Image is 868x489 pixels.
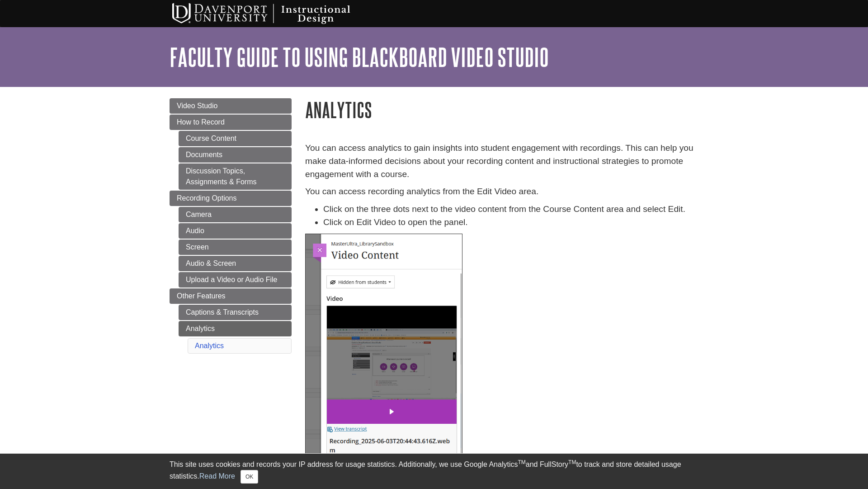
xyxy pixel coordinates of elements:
p: You can access recording analytics from the Edit Video area. [305,185,698,198]
a: Audio & Screen [179,256,292,271]
img: Davenport University Instructional Design [165,2,382,25]
a: Read More [199,472,235,480]
a: Screen [179,240,292,255]
li: Click on the three dots next to the video content from the Course Content area and select Edit. [323,203,698,216]
a: Video Studio [170,98,292,114]
a: Documents [179,147,292,163]
a: Captions & Transcripts [179,305,292,320]
sup: TM [568,459,576,465]
p: You can access analytics to gain insights into student engagement with recordings. This can help ... [305,142,698,181]
a: How to Record [170,115,292,130]
sup: TM [518,459,525,465]
a: Audio [179,223,292,239]
a: Upload a Video or Audio File [179,272,292,288]
span: Video Studio [177,102,217,110]
a: Analytics [179,321,292,336]
span: Recording Options [177,194,237,202]
a: Recording Options [170,191,292,206]
a: Other Features [170,288,292,304]
a: Course Content [179,131,292,146]
a: Analytics [195,342,224,350]
a: Camera [179,207,292,222]
span: How to Record [177,118,225,126]
a: Faculty Guide to Using Blackboard Video Studio [170,43,549,71]
h1: Analytics [305,98,698,121]
li: Click on Edit Video to open the panel. [323,216,698,229]
a: Discussion Topics, Assignments & Forms [179,163,292,190]
img: edit video [305,234,462,479]
div: This site uses cookies and records your IP address for usage statistics. Additionally, we use Goo... [170,459,698,484]
span: Other Features [177,292,226,300]
button: Close [241,470,258,484]
div: Guide Page Menu [170,98,292,355]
